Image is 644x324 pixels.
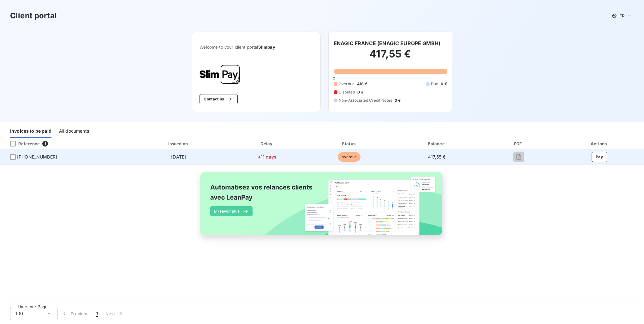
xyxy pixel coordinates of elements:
span: +11 days [258,154,277,159]
span: 100 [15,310,23,317]
h2: 417,55 € [334,48,447,67]
span: [DATE] [171,154,186,159]
div: Balance [392,141,481,147]
button: Previous [57,307,92,320]
div: Status [309,141,390,147]
div: Reference [5,141,40,147]
span: 0 [333,76,335,81]
span: Disputed [339,89,355,95]
div: Issued on [132,141,226,147]
img: Company logo [200,65,240,84]
h6: ENAGIC FRANCE (ENAGIC EUROPE GMBH) [334,39,440,47]
button: Pay [592,152,607,162]
button: 1 [92,307,102,320]
button: Next [102,307,128,320]
span: 417,55 € [428,154,445,159]
span: Welcome to your client portal [200,45,313,50]
span: [PHONE_NUMBER] [17,154,57,160]
span: FR [619,13,624,18]
span: overdue [338,152,361,162]
span: Non-Associated Credit Notes [339,98,392,103]
div: All documents [59,124,89,138]
div: Actions [556,141,643,147]
img: banner [194,168,450,246]
span: 0 € [441,81,447,87]
span: 418 € [357,81,367,87]
div: Delay [228,141,306,147]
button: Contact us [200,94,238,104]
span: 1 [42,141,48,147]
div: PDF [484,141,553,147]
span: Slimpay [258,45,275,50]
span: 0 € [395,98,401,103]
div: Invoices to be paid [10,124,51,138]
span: Overdue [339,81,355,87]
h3: Client portal [10,10,57,21]
span: Due [431,81,438,87]
span: 1 [96,310,98,317]
span: 0 € [357,89,363,95]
